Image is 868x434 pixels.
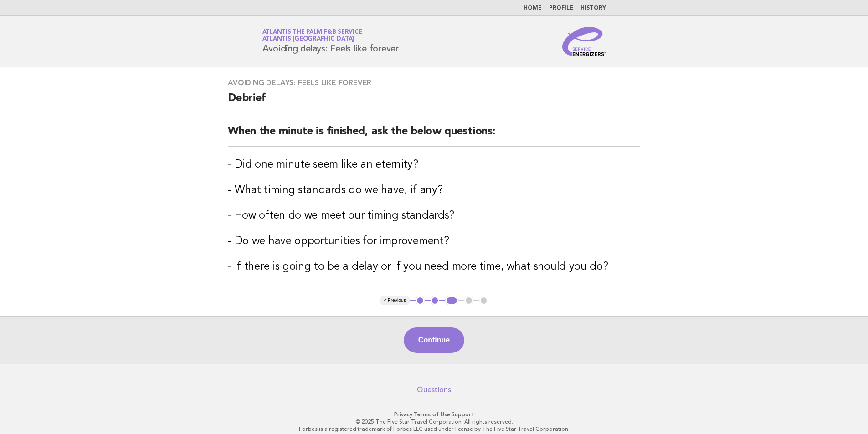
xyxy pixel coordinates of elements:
[228,91,640,113] h2: Debrief
[155,411,713,418] p: · ·
[155,418,713,425] p: © 2025 The Five Star Travel Corporation. All rights reserved.
[394,411,412,418] a: Privacy
[262,36,354,42] span: Atlantis [GEOGRAPHIC_DATA]
[228,209,640,223] h3: - How often do we meet our timing standards?
[431,296,440,305] button: 2
[549,5,573,11] a: Profile
[228,78,640,87] h3: Avoiding delays: Feels like forever
[380,296,410,305] button: < Previous
[580,5,606,11] a: History
[445,296,458,305] button: 3
[262,29,362,42] a: Atlantis the Palm F&B ServiceAtlantis [GEOGRAPHIC_DATA]
[228,234,640,249] h3: - Do we have opportunities for improvement?
[416,296,425,305] button: 1
[404,327,464,353] button: Continue
[262,30,399,53] h1: Avoiding delays: Feels like forever
[228,158,640,172] h3: - Did one minute seem like an eternity?
[452,411,474,418] a: Support
[417,385,451,394] a: Questions
[562,27,606,56] img: Service Energizers
[228,124,640,147] h2: When the minute is finished, ask the below questions:
[524,5,542,11] a: Home
[414,411,450,418] a: Terms of Use
[155,425,713,433] p: Forbes is a registered trademark of Forbes LLC used under license by The Five Star Travel Corpora...
[228,183,640,198] h3: - What timing standards do we have, if any?
[228,260,640,274] h3: - If there is going to be a delay or if you need more time, what should you do?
